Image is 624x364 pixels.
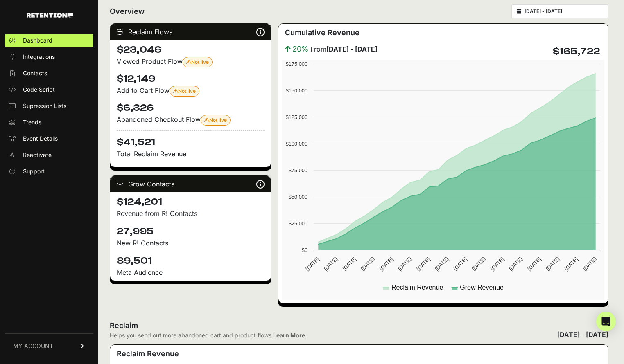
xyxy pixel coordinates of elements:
[23,53,55,61] span: Integrations
[117,209,265,218] p: Revenue from R! Contacts
[286,114,307,120] text: $125,000
[557,330,608,339] div: [DATE] - [DATE]
[23,102,66,110] span: Supression Lists
[23,135,58,143] span: Event Details
[23,36,52,45] span: Dashboard
[508,256,524,272] text: [DATE]
[397,256,413,272] text: [DATE]
[323,256,339,272] text: [DATE]
[117,267,265,277] div: Meta Audience
[582,256,598,272] text: [DATE]
[5,34,93,47] a: Dashboard
[117,115,265,126] div: Abandoned Checkout Flow
[286,141,307,147] text: $100,000
[526,256,542,272] text: [DATE]
[117,43,265,56] h4: $23,046
[117,149,265,159] p: Total Reclaim Revenue
[5,99,93,112] a: Supression Lists
[326,45,378,53] strong: [DATE] - [DATE]
[5,67,93,80] a: Contacts
[378,256,394,272] text: [DATE]
[545,256,561,272] text: [DATE]
[117,225,265,238] h4: 27,995
[285,27,359,38] h3: Cumulative Revenue
[23,69,47,77] span: Contacts
[23,151,52,159] span: Reactivate
[5,132,93,145] a: Event Details
[117,101,265,115] h4: $6,326
[110,24,271,40] div: Reclaim Flows
[5,333,93,358] a: MY ACCOUNT
[452,256,468,272] text: [DATE]
[415,256,431,272] text: [DATE]
[563,256,579,272] text: [DATE]
[341,256,357,272] text: [DATE]
[289,167,307,173] text: $75,000
[460,284,504,291] text: Grow Revenue
[596,312,616,331] div: Open Intercom Messenger
[5,83,93,96] a: Code Script
[23,118,41,126] span: Trends
[186,59,209,65] span: Not live
[117,85,265,97] div: Add to Cart Flow
[13,342,53,350] span: MY ACCOUNT
[286,88,307,94] text: $150,000
[289,194,307,200] text: $50,000
[117,56,265,67] div: Viewed Product Flow
[471,256,487,272] text: [DATE]
[117,254,265,267] h4: 89,501
[391,284,443,291] text: Reclaim Revenue
[23,167,45,175] span: Support
[304,256,320,272] text: [DATE]
[5,50,93,63] a: Integrations
[273,332,305,339] a: Learn More
[110,6,145,17] h2: Overview
[310,44,378,54] span: From
[289,220,307,227] text: $25,000
[117,130,265,149] h4: $41,521
[117,195,265,209] h4: $124,201
[173,88,196,94] span: Not live
[110,331,305,339] div: Helps you send out more abandoned cart and product flows.
[110,176,271,192] div: Grow Contacts
[5,148,93,162] a: Reactivate
[302,247,307,253] text: $0
[117,238,265,248] p: New R! Contacts
[360,256,376,272] text: [DATE]
[110,320,305,331] h2: Reclaim
[117,72,265,85] h4: $12,149
[117,348,179,360] h3: Reclaim Revenue
[204,117,227,123] span: Not live
[434,256,450,272] text: [DATE]
[292,43,309,55] span: 20%
[23,85,55,94] span: Code Script
[5,165,93,178] a: Support
[27,13,73,18] img: Retention.com
[286,61,307,67] text: $175,000
[553,45,600,58] h4: $165,722
[489,256,505,272] text: [DATE]
[5,116,93,129] a: Trends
